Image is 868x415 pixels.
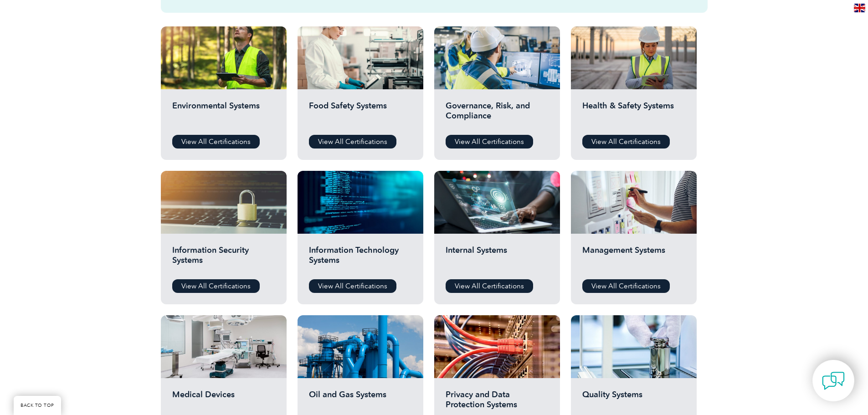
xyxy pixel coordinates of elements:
a: View All Certifications [309,279,396,293]
h2: Environmental Systems [172,101,275,128]
a: BACK TO TOP [14,396,61,415]
h2: Management Systems [582,245,685,272]
h2: Governance, Risk, and Compliance [446,101,549,128]
a: View All Certifications [172,279,260,293]
h2: Health & Safety Systems [582,101,685,128]
h2: Internal Systems [446,245,549,272]
a: View All Certifications [446,279,533,293]
h2: Food Safety Systems [309,101,412,128]
a: View All Certifications [172,135,260,149]
img: contact-chat.png [822,369,845,392]
a: View All Certifications [446,135,533,149]
img: en [854,4,865,12]
h2: Information Technology Systems [309,245,412,272]
h2: Information Security Systems [172,245,275,272]
a: View All Certifications [582,135,670,149]
a: View All Certifications [582,279,670,293]
a: View All Certifications [309,135,396,149]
